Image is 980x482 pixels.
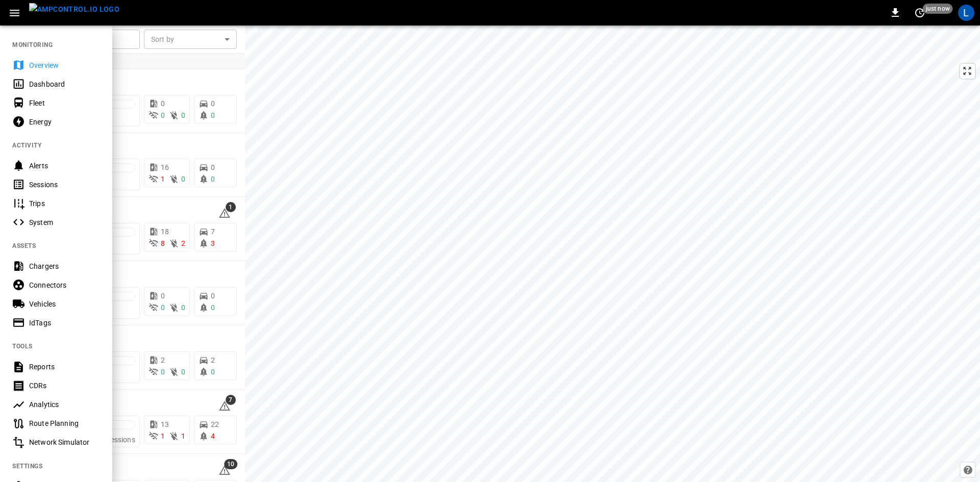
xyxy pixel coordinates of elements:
[923,4,953,14] span: just now
[29,299,100,309] div: Vehicles
[29,380,100,391] div: CDRs
[29,180,100,190] div: Sessions
[29,362,100,372] div: Reports
[29,437,100,447] div: Network Simulator
[29,217,100,227] div: System
[29,318,100,328] div: IdTags
[29,60,100,70] div: Overview
[29,117,100,127] div: Energy
[29,261,100,271] div: Chargers
[29,418,100,428] div: Route Planning
[958,5,974,21] div: profile-icon
[29,399,100,410] div: Analytics
[29,198,100,209] div: Trips
[29,98,100,108] div: Fleet
[29,161,100,171] div: Alerts
[29,3,119,16] img: ampcontrol.io logo
[29,79,100,89] div: Dashboard
[912,5,928,21] button: set refresh interval
[29,280,100,290] div: Connectors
